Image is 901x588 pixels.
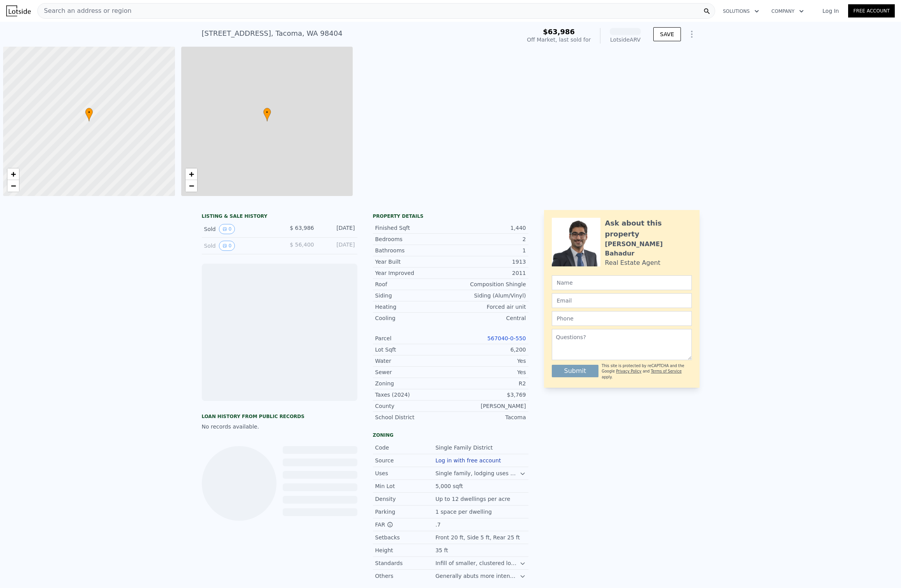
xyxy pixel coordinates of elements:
div: Sewer [375,368,451,376]
div: Off Market, last sold for [527,36,591,44]
div: Generally abuts more intense residential and commercial areas. [436,572,520,580]
a: Zoom in [7,168,19,180]
div: 1,440 [451,224,526,232]
div: Lot Sqft [375,346,451,353]
div: Central [451,314,526,322]
div: Bathrooms [375,247,451,254]
div: Composition Shingle [451,280,526,288]
button: View historical data [219,224,235,234]
div: Standards [375,559,436,567]
span: − [11,181,16,191]
div: Forced air unit [451,303,526,311]
div: This site is protected by reCAPTCHA and the Google and apply. [602,363,691,380]
button: View historical data [219,241,235,251]
div: County [375,402,451,410]
div: 1 space per dwelling [436,508,493,516]
div: Code [375,444,436,451]
div: Roof [375,280,451,288]
div: Front 20 ft, Side 5 ft, Rear 25 ft [436,534,521,541]
div: • [85,108,93,121]
a: Terms of Service [651,369,682,373]
div: Sold [204,241,273,251]
div: Yes [451,368,526,376]
div: Sold [204,224,273,234]
div: [DATE] [320,241,355,251]
div: No records available. [202,423,357,430]
div: [STREET_ADDRESS] , Tacoma , WA 98404 [202,28,343,39]
span: $ 63,986 [290,225,314,231]
div: • [263,108,271,121]
button: Show Options [684,26,700,42]
div: Cooling [375,314,451,322]
input: Phone [552,311,692,326]
div: Water [375,357,451,365]
div: Property details [373,213,528,219]
div: Finished Sqft [375,224,451,232]
input: Email [552,293,692,308]
div: Heating [375,303,451,311]
div: R2 [451,380,526,387]
span: − [189,181,194,191]
span: Search an address or region [38,6,131,16]
div: .7 [436,521,442,528]
div: Zoning [375,380,451,387]
button: Solutions [717,4,765,18]
button: Log in with free account [436,457,501,464]
a: Log In [813,7,848,15]
img: Lotside [6,5,31,16]
div: Min Lot [375,482,436,490]
div: Yes [451,357,526,365]
a: Zoom in [185,168,197,180]
div: 1 [451,247,526,254]
div: [PERSON_NAME] [451,402,526,410]
div: Setbacks [375,534,436,541]
div: 2 [451,235,526,243]
div: Taxes (2024) [375,391,451,399]
div: 5,000 sqft [436,482,465,490]
span: + [11,169,16,179]
a: 567040-0-550 [487,335,526,341]
div: Density [375,495,436,503]
div: Siding (Alum/Vinyl) [451,292,526,299]
div: Others [375,572,436,580]
a: Free Account [848,4,895,17]
div: Single family, lodging uses with one guest room. [436,469,520,477]
div: 2011 [451,269,526,277]
div: 6,200 [451,346,526,353]
div: Parcel [375,334,451,342]
div: 1913 [451,258,526,266]
div: Real Estate Agent [605,258,661,268]
div: Bedrooms [375,235,451,243]
span: + [189,169,194,179]
button: Company [765,4,810,18]
div: Lotside ARV [610,36,641,44]
div: Single Family District [436,444,494,451]
div: Infill of smaller, clustered lots is allowed. [436,559,520,567]
div: Year Built [375,258,451,266]
div: Zoning [373,432,528,438]
a: Privacy Policy [616,369,641,373]
div: Loan history from public records [202,413,357,420]
div: Uses [375,469,436,477]
div: [DATE] [320,224,355,234]
div: Height [375,546,436,554]
div: Siding [375,292,451,299]
button: Submit [552,365,599,377]
div: FAR [375,521,436,528]
div: Parking [375,508,436,516]
div: Tacoma [451,413,526,421]
input: Name [552,275,692,290]
span: • [263,109,271,116]
div: Source [375,457,436,464]
div: LISTING & SALE HISTORY [202,213,357,221]
div: 35 ft [436,546,450,554]
div: School District [375,413,451,421]
div: Year Improved [375,269,451,277]
button: SAVE [653,27,681,41]
div: [PERSON_NAME] Bahadur [605,240,692,258]
div: Ask about this property [605,218,692,240]
span: $63,986 [543,28,575,36]
div: Up to 12 dwellings per acre [436,495,512,503]
a: Zoom out [185,180,197,192]
a: Zoom out [7,180,19,192]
